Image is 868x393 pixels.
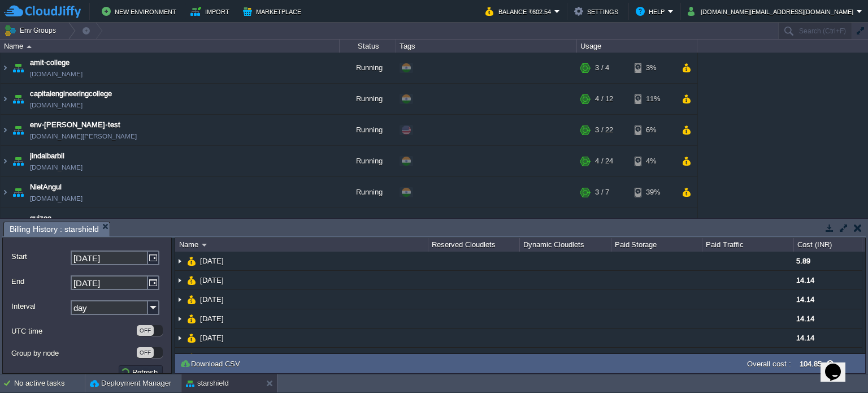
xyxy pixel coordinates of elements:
[11,347,136,359] label: Group by node
[186,378,229,389] button: starshield
[187,329,196,347] img: AMDAwAAAACH5BAEAAAAALAAAAAABAAEAAAICRAEAOw==
[796,334,814,342] span: 14.14
[340,146,396,176] div: Running
[429,238,519,252] div: Reserved Cloudlets
[747,360,791,368] label: Overall cost :
[595,177,609,208] div: 3 / 7
[574,5,622,18] button: Settings
[11,325,136,337] label: UTC time
[635,53,671,83] div: 3%
[11,300,70,312] label: Interval
[30,162,83,173] a: [DOMAIN_NAME]
[102,5,180,18] button: New Environment
[175,309,184,328] img: AMDAwAAAACH5BAEAAAAALAAAAAABAAEAAAICRAEAOw==
[137,325,154,336] div: OFF
[180,359,244,369] button: Download CSV
[30,213,51,224] a: quizea
[340,84,396,114] div: Running
[27,45,32,48] img: AMDAwAAAACH5BAEAAAAALAAAAAABAAEAAAICRAEAOw==
[485,5,554,18] button: Balance ₹602.54
[199,333,225,343] a: [DATE]
[137,347,154,358] div: OFF
[595,53,609,83] div: 3 / 4
[4,23,60,38] button: Env Groups
[187,309,196,328] img: AMDAwAAAACH5BAEAAAAALAAAAAABAAEAAAICRAEAOw==
[688,5,857,18] button: [DOMAIN_NAME][EMAIL_ADDRESS][DOMAIN_NAME]
[175,252,184,270] img: AMDAwAAAACH5BAEAAAAALAAAAAABAAEAAAICRAEAOw==
[520,238,611,252] div: Dynamic Cloudlets
[199,256,225,266] a: [DATE]
[11,251,70,262] label: Start
[175,271,184,290] img: AMDAwAAAACH5BAEAAAAALAAAAAABAAEAAAICRAEAOw==
[187,348,196,366] img: AMDAwAAAACH5BAEAAAAALAAAAAABAAEAAAICRAEAOw==
[14,374,85,392] div: No active tasks
[30,150,64,162] a: jindalbarbil
[120,367,161,377] button: Refresh
[340,53,396,83] div: Running
[612,238,702,252] div: Paid Storage
[243,5,305,18] button: Marketplace
[10,177,26,208] img: AMDAwAAAACH5BAEAAAAALAAAAAABAAEAAAICRAEAOw==
[30,119,120,131] a: env-[PERSON_NAME]-test
[4,5,81,19] img: CloudJiffy
[595,146,613,176] div: 4 / 24
[595,84,613,114] div: 4 / 12
[703,238,793,252] div: Paid Traffic
[10,208,26,239] img: AMDAwAAAACH5BAEAAAAALAAAAAABAAEAAAICRAEAOw==
[821,348,857,382] iframe: chat widget
[10,222,99,236] span: Billing History : starshield
[187,290,196,309] img: AMDAwAAAACH5BAEAAAAALAAAAAABAAEAAAICRAEAOw==
[635,115,671,145] div: 6%
[199,352,225,362] a: [DATE]
[340,40,396,53] div: Status
[1,53,10,83] img: AMDAwAAAACH5BAEAAAAALAAAAAABAAEAAAICRAEAOw==
[10,84,26,114] img: AMDAwAAAACH5BAEAAAAALAAAAAABAAEAAAICRAEAOw==
[10,146,26,176] img: AMDAwAAAACH5BAEAAAAALAAAAAABAAEAAAICRAEAOw==
[30,100,83,111] a: [DOMAIN_NAME]
[796,257,810,265] span: 5.89
[796,314,814,323] span: 14.14
[795,238,862,252] div: Cost (INR)
[800,360,822,368] label: 104.85
[30,88,112,100] a: capitalengineeringcollege
[635,177,671,208] div: 39%
[635,84,671,114] div: 11%
[199,314,225,323] a: [DATE]
[175,329,184,347] img: AMDAwAAAACH5BAEAAAAALAAAAAABAAEAAAICRAEAOw==
[199,295,225,304] a: [DATE]
[1,177,10,208] img: AMDAwAAAACH5BAEAAAAALAAAAAABAAEAAAICRAEAOw==
[340,208,396,239] div: Running
[1,208,10,239] img: AMDAwAAAACH5BAEAAAAALAAAAAABAAEAAAICRAEAOw==
[10,53,26,83] img: AMDAwAAAACH5BAEAAAAALAAAAAABAAEAAAICRAEAOw==
[578,40,697,53] div: Usage
[187,252,196,270] img: AMDAwAAAACH5BAEAAAAALAAAAAABAAEAAAICRAEAOw==
[30,182,62,193] a: NietAngul
[635,146,671,176] div: 4%
[30,193,83,204] a: [DOMAIN_NAME]
[199,275,225,285] a: [DATE]
[636,5,668,18] button: Help
[595,115,613,145] div: 3 / 22
[1,40,339,53] div: Name
[595,208,613,239] div: 4 / 12
[1,115,10,145] img: AMDAwAAAACH5BAEAAAAALAAAAAABAAEAAAICRAEAOw==
[10,115,26,145] img: AMDAwAAAACH5BAEAAAAALAAAAAABAAEAAAICRAEAOw==
[340,177,396,208] div: Running
[90,378,171,389] button: Deployment Manager
[176,238,428,252] div: Name
[202,244,207,247] img: AMDAwAAAACH5BAEAAAAALAAAAAABAAEAAAICRAEAOw==
[30,68,83,80] a: [DOMAIN_NAME]
[796,353,814,361] span: 14.14
[187,271,196,290] img: AMDAwAAAACH5BAEAAAAALAAAAAABAAEAAAICRAEAOw==
[30,57,70,68] a: amit-college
